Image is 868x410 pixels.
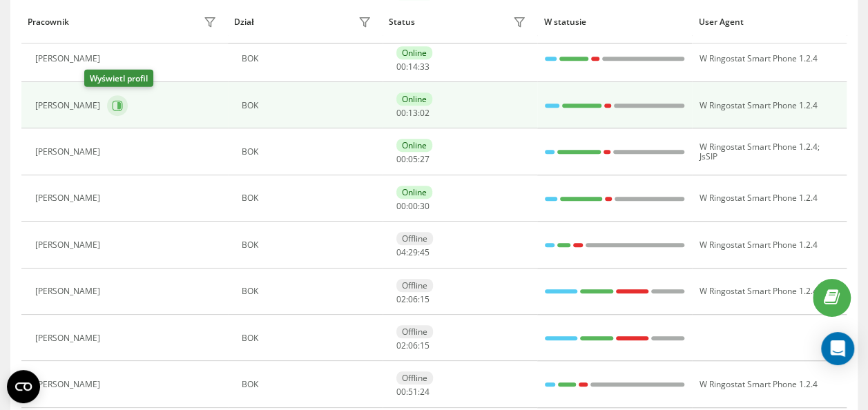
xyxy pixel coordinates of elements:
[420,246,430,258] span: 45
[396,295,430,304] div: : :
[396,46,432,59] div: Online
[420,153,430,165] span: 27
[396,371,433,384] div: Offline
[35,147,104,157] div: [PERSON_NAME]
[242,101,375,110] div: BOK
[700,285,818,297] span: W Ringostat Smart Phone 1.2.4
[396,293,406,305] span: 02
[396,108,430,118] div: : :
[408,200,418,212] span: 00
[408,386,418,398] span: 51
[242,286,375,296] div: BOK
[420,107,430,119] span: 02
[396,62,430,72] div: : :
[396,61,406,72] span: 00
[396,153,406,165] span: 00
[35,193,104,203] div: [PERSON_NAME]
[7,370,40,403] button: Open CMP widget
[396,200,406,212] span: 00
[700,99,818,111] span: W Ringostat Smart Phone 1.2.4
[420,386,430,398] span: 24
[408,340,418,351] span: 06
[242,147,375,157] div: BOK
[396,387,430,397] div: : :
[396,341,430,351] div: : :
[396,232,433,245] div: Offline
[396,92,432,106] div: Online
[35,380,104,389] div: [PERSON_NAME]
[396,325,433,338] div: Offline
[420,293,430,305] span: 15
[242,193,375,203] div: BOK
[242,54,375,64] div: BOK
[242,380,375,389] div: BOK
[396,248,430,257] div: : :
[420,200,430,212] span: 30
[396,386,406,398] span: 00
[700,52,818,64] span: W Ringostat Smart Phone 1.2.4
[242,240,375,250] div: BOK
[234,17,253,27] div: Dział
[408,61,418,72] span: 14
[420,340,430,351] span: 15
[408,293,418,305] span: 06
[543,17,685,27] div: W statusie
[396,186,432,199] div: Online
[35,101,104,110] div: [PERSON_NAME]
[389,17,415,27] div: Status
[700,141,818,153] span: W Ringostat Smart Phone 1.2.4
[35,54,104,64] div: [PERSON_NAME]
[396,202,430,211] div: : :
[698,17,840,27] div: User Agent
[396,279,433,292] div: Offline
[396,107,406,119] span: 00
[420,61,430,72] span: 33
[35,240,104,250] div: [PERSON_NAME]
[28,17,69,27] div: Pracownik
[700,378,818,390] span: W Ringostat Smart Phone 1.2.4
[700,150,717,162] span: JsSIP
[396,340,406,351] span: 02
[408,153,418,165] span: 05
[396,246,406,258] span: 04
[396,155,430,164] div: : :
[84,70,153,87] div: Wyświetl profil
[408,246,418,258] span: 29
[821,332,854,365] div: Open Intercom Messenger
[35,333,104,343] div: [PERSON_NAME]
[700,192,818,204] span: W Ringostat Smart Phone 1.2.4
[35,286,104,296] div: [PERSON_NAME]
[242,333,375,343] div: BOK
[700,239,818,251] span: W Ringostat Smart Phone 1.2.4
[408,107,418,119] span: 13
[396,139,432,152] div: Online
